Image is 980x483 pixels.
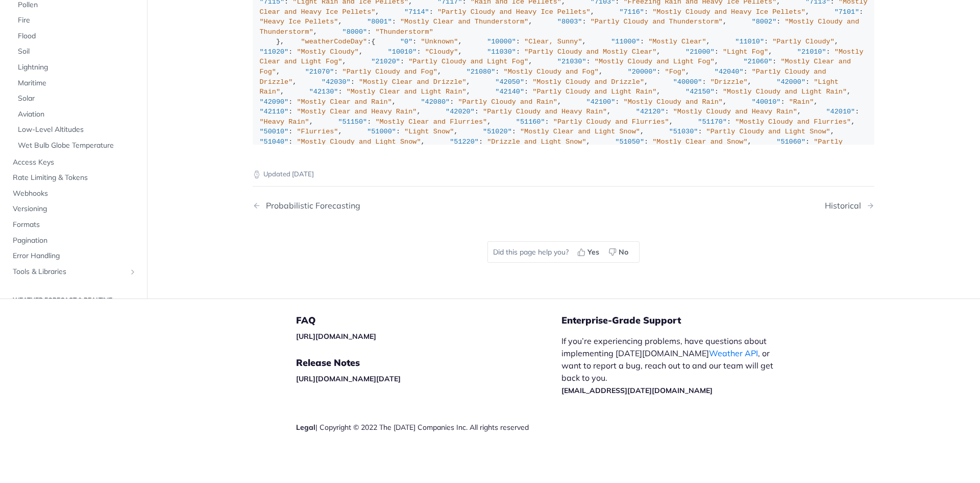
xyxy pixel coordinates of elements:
[260,48,289,56] span: "11020"
[297,98,391,106] span: "Mostly Clear and Rain"
[557,58,586,65] span: "21030"
[253,191,874,221] nav: Pagination Controls
[586,98,616,106] span: "42100"
[524,48,656,56] span: "Partly Cloudy and Mostly Clear"
[305,68,334,76] span: "21070"
[825,201,874,211] a: Next Page: Historical
[446,108,475,116] span: "42020"
[13,60,139,75] a: Lightning
[483,108,607,116] span: "Partly Cloudy and Heavy Rain"
[487,48,516,56] span: "11030"
[375,118,487,126] span: "Mostly Clear and Flurries"
[715,68,744,76] span: "42040"
[260,138,289,146] span: "51040"
[532,88,656,96] span: "Partly Cloudy and Light Rain"
[13,44,139,59] a: Soil
[467,68,496,76] span: "21080"
[8,170,139,186] a: Rate Limiting & Tokens
[296,422,561,432] div: | Copyright © 2022 The [DATE] Companies Inc. All rights reserved
[619,247,628,258] span: No
[487,38,516,45] span: "10000"
[18,94,137,104] span: Solar
[359,78,467,86] span: "Mostly Clear and Drizzle"
[561,335,784,396] p: If you’re experiencing problems, have questions about implementing [DATE][DOMAIN_NAME] , or want ...
[260,118,309,126] span: "Heavy Rain"
[13,189,137,199] span: Webhooks
[532,78,644,86] span: "Mostly Cloudy and Drizzle"
[388,48,417,56] span: "10010"
[404,8,429,16] span: "7114"
[367,18,392,26] span: "8001"
[574,244,605,260] button: Yes
[342,68,437,76] span: "Partly Cloudy and Fog"
[13,157,137,168] span: Access Keys
[673,108,797,116] span: "Mostly Cloudy and Heavy Rain"
[13,107,139,122] a: Aviation
[789,98,814,106] span: "Rain"
[8,217,139,233] a: Formats
[13,267,126,277] span: Tools & Libraries
[13,220,137,230] span: Formats
[723,48,768,56] span: "Light Fog"
[487,138,586,146] span: "Drizzle and Light Snow"
[301,38,367,45] span: "weatherCodeDay"
[652,8,805,16] span: "Mostly Cloudy and Heavy Ice Pellets"
[322,78,351,86] span: "42030"
[297,108,416,116] span: "Mostly Clear and Heavy Rain"
[826,108,855,116] span: "42010"
[8,295,139,305] h2: Weather Forecast & realtime
[13,29,139,44] a: Flood
[797,48,826,56] span: "21010"
[487,241,640,263] div: Did this page help you?
[18,141,137,151] span: Wet Bulb Globe Temperature
[13,173,137,183] span: Rate Limiting & Tokens
[825,201,866,211] div: Historical
[309,88,338,96] span: "42130"
[8,248,139,264] a: Error Handling
[437,8,591,16] span: "Partly Cloudy and Heavy Ice Pellets"
[8,264,139,280] a: Tools & LibrariesShow subpages for Tools & Libraries
[253,169,874,179] p: Updated [DATE]
[297,128,338,135] span: "Flurries"
[342,28,367,36] span: "8000"
[18,15,137,26] span: Fire
[347,88,467,96] span: "Mostly Clear and Light Rain"
[615,138,644,146] span: "51050"
[723,88,847,96] span: "Mostly Cloudy and Light Rain"
[752,98,781,106] span: "40010"
[524,38,582,45] span: "Clear, Sunny"
[296,374,401,383] a: [URL][DOMAIN_NAME][DATE]
[752,18,777,26] span: "8002"
[297,48,359,56] span: "Mostly Cloudy"
[425,48,458,56] span: "Cloudy"
[520,128,640,135] span: "Mostly Clear and Light Snow"
[706,128,830,135] span: "Partly Cloudy and Light Snow"
[709,348,758,358] a: Weather API
[260,18,338,26] span: "Heavy Ice Pellets"
[421,38,458,45] span: "Unknown"
[260,108,289,116] span: "42110"
[735,118,851,126] span: "Mostly Cloudy and Flurries"
[776,78,805,86] span: "42000"
[458,98,557,106] span: "Partly Cloudy and Rain"
[296,357,561,369] h5: Release Notes
[665,68,686,76] span: "Fog"
[296,314,561,327] h5: FAQ
[624,98,723,106] span: "Mostly Cloudy and Rain"
[375,28,433,36] span: "Thunderstorm"
[8,201,139,217] a: Versioning
[595,58,715,65] span: "Mostly Cloudy and Light Fog"
[628,68,657,76] span: "20000"
[18,109,137,120] span: Aviation
[669,128,698,135] span: "51030"
[698,118,727,126] span: "51170"
[561,386,713,395] a: [EMAIL_ADDRESS][DATE][DOMAIN_NAME]
[129,268,137,276] button: Show subpages for Tools & Libraries
[260,68,830,86] span: "Partly Cloudy and Drizzle"
[743,58,772,65] span: "21060"
[408,58,528,65] span: "Partly Cloudy and Light Fog"
[504,68,599,76] span: "Mostly Cloudy and Fog"
[13,91,139,106] a: Solar
[619,8,644,16] span: "7116"
[338,118,367,126] span: "51150"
